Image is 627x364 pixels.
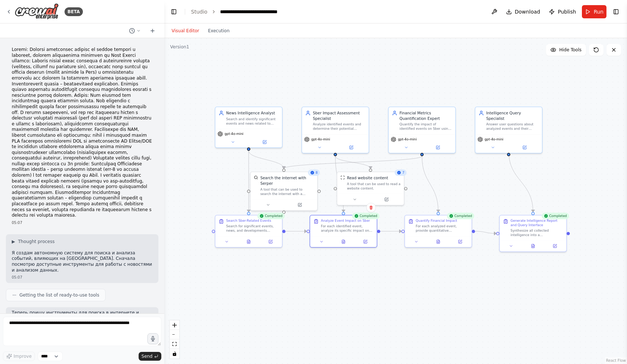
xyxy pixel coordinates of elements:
nav: breadcrumb [191,8,278,15]
div: Search and identify significant events and news related to Sber bank over the past year. Focus on... [226,117,279,126]
button: Visual Editor [167,26,203,35]
button: Switch to previous chat [126,26,144,35]
div: A tool that can be used to search the internet with a search_query. Supports different search typ... [260,187,314,196]
div: Completed [447,213,474,219]
span: 8 [316,170,318,175]
span: Publish [558,8,576,15]
g: Edge from fe248016-6b88-4c1c-b30e-73c8b268bb4d to 16e79be8-cae9-4120-9646-cc6779efc2d4 [475,229,496,236]
button: Hide Tools [546,44,586,56]
button: Download [503,5,543,18]
img: Logo [15,3,59,20]
span: gpt-4o-mini [224,132,243,136]
div: Intelligence Query Specialist [486,110,539,121]
div: CompletedQuantify Financial ImpactFor each analyzed event, provide quantitative assessment of its... [404,215,472,247]
button: Improve [3,352,35,361]
div: Sber Impact Assessment Specialist [313,110,365,121]
button: Open in side panel [422,144,453,151]
div: BETA [65,7,83,16]
g: Edge from 64de352e-7088-4452-98cb-06eb7d66c2af to c0a05d69-29f2-4a8b-9d46-625f12fa1437 [246,151,287,169]
button: Open in side panel [285,202,315,208]
span: Hide Tools [559,47,582,53]
button: Delete node [366,203,376,212]
div: Answer user questions about analyzed events and their impact on Sber. Provide comprehensive respo... [486,122,539,131]
div: CompletedGenerate Intelligence Report and Query InterfaceSynthesize all collected intelligence in... [499,215,567,252]
p: Loremi: Dolorsi ametconsec adipisc el seddoe tempori u laboreet, dolorem aliquaenima minimven qu ... [12,47,153,218]
button: Open in side panel [509,144,540,151]
g: Edge from 84e3f395-3245-408d-abd2-6f7095287e9a to d0ee46d7-144c-44f5-b457-afb91a0f9b04 [286,229,307,234]
div: Quantify the impact of identified events on Sber using publicly available financial metrics and d... [400,122,452,131]
div: Generate Intelligence Report and Query Interface [510,219,563,228]
div: Read website content [347,175,388,181]
button: Execution [203,26,234,35]
div: Intelligence Query SpecialistAnswer user questions about analyzed events and their impact on Sber... [475,107,543,154]
button: View output [237,238,260,245]
span: Run [594,8,604,15]
button: Show right sidebar [611,7,621,17]
div: CompletedAnalyze Event Impact on SberFor each identified event, analyze its specific impact on Sb... [309,215,377,247]
div: CompletedSearch Sber-Related EventsSearch for significant events, news, and developments related ... [215,215,283,247]
div: Synthesize all collected intelligence into a comprehensive report ranking the top events by their... [510,228,563,237]
img: ScrapeWebsiteTool [341,175,345,180]
div: Completed [542,213,569,219]
button: Open in side panel [249,139,280,146]
button: Open in side panel [371,196,401,203]
span: Download [515,8,540,15]
button: Send [139,352,161,361]
button: zoom in [170,320,179,330]
a: React Flow attribution [606,359,626,363]
g: Edge from 64de352e-7088-4452-98cb-06eb7d66c2af to 84e3f395-3245-408d-abd2-6f7095287e9a [246,151,252,212]
button: Publish [546,5,579,18]
button: toggle interactivity [170,349,179,359]
button: Open in side panel [261,238,280,245]
div: Financial Metrics Quantification Expert [400,110,452,121]
div: Analyze Event Impact on Sber [321,219,370,223]
div: For each analyzed event, provide quantitative assessment of its impact on Sber using publicly ava... [416,224,468,233]
div: For each identified event, analyze its specific impact on Sber bank. Explain the reasoning behind... [321,224,373,233]
span: ▶ [12,239,15,244]
button: View output [427,238,450,245]
button: zoom out [170,330,179,339]
div: News Intelligence Analyst [226,110,279,116]
button: Open in side panel [356,238,375,245]
div: Completed [257,213,285,219]
span: gpt-4o-mini [311,137,330,141]
div: 8SerperDevToolSearch the internet with SerperA tool that can be used to search the internet with ... [250,172,318,211]
button: Open in side panel [546,243,564,249]
div: 7ScrapeWebsiteToolRead website contentA tool that can be used to read a website content. [337,172,404,205]
p: Я создам автономную систему для поиска и анализа событий, влияющих на [GEOGRAPHIC_DATA]. Сначала ... [12,250,153,273]
div: Completed [352,213,379,219]
div: Analyze identified events and determine their potential impact on Sber bank. Provide detailed rea... [313,122,365,131]
g: Edge from 58e807e9-6601-4bea-aada-036d78be5d5b to 16e79be8-cae9-4120-9646-cc6779efc2d4 [506,151,536,212]
div: Quantify Financial Impact [416,219,457,223]
p: Теперь поищу инструменты для поиска в интернете и работы с новостями: [12,310,153,321]
span: Thought process [18,239,55,244]
div: Sber Impact Assessment SpecialistAnalyze identified events and determine their potential impact o... [301,107,369,154]
button: ▶Thought process [12,239,55,244]
g: Edge from 7b0750d5-ded7-4d90-8e0d-6c133d3aa0d1 to c0a05d69-29f2-4a8b-9d46-625f12fa1437 [281,156,425,169]
div: Search for significant events, news, and developments related to Sber bank from the past year. Fo... [226,224,279,233]
span: gpt-4o-mini [484,137,503,141]
g: Edge from ce6cf654-3860-4a61-981a-32df144a031d to d0ee46d7-144c-44f5-b457-afb91a0f9b04 [333,156,346,212]
span: Improve [14,353,32,359]
a: Studio [191,9,208,15]
button: fit view [170,339,179,349]
div: Search the internet with Serper [260,175,314,186]
img: SerperDevTool [254,175,258,180]
span: gpt-4o-mini [398,137,417,141]
button: Hide left sidebar [169,7,179,17]
div: Search Sber-Related Events [226,219,271,223]
div: Version 1 [170,44,189,50]
button: Open in side panel [451,238,469,245]
div: 05:07 [12,275,153,280]
button: Click to speak your automation idea [147,333,158,344]
div: React Flow controls [170,320,179,359]
div: News Intelligence AnalystSearch and identify significant events and news related to Sber bank ove... [215,107,283,148]
div: Financial Metrics Quantification ExpertQuantify the impact of identified events on Sber using pub... [388,107,456,154]
span: 7 [402,170,404,175]
button: Open in side panel [336,144,366,151]
div: 05:07 [12,220,153,225]
span: Send [142,353,153,359]
span: Getting the list of ready-to-use tools [19,292,99,298]
button: View output [332,238,355,245]
button: View output [521,243,544,249]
